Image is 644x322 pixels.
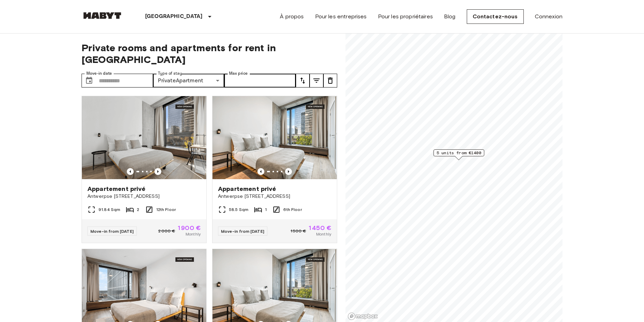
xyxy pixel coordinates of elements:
[87,193,201,200] span: Antwerpse [STREET_ADDRESS]
[82,74,96,88] button: Choose date
[82,96,207,243] a: Marketing picture of unit BE-23-003-045-001Previous imagePrevious imageAppartement privéAntwerpse...
[229,206,248,213] span: 58.5 Sqm
[221,229,264,234] span: Move-in from [DATE]
[229,71,248,76] label: Max price
[127,168,134,175] button: Previous image
[316,231,331,237] span: Monthly
[158,71,182,76] label: Type of stay
[434,149,484,160] div: Map marker
[265,206,267,213] span: 1
[212,96,337,243] a: Marketing picture of unit BE-23-003-014-001Previous imagePrevious imageAppartement privéAntwerpse...
[444,12,456,21] a: Blog
[310,74,323,88] button: tune
[145,12,203,21] p: [GEOGRAPHIC_DATA]
[323,74,337,88] button: tune
[218,185,276,193] span: Appartement privé
[212,96,337,179] img: Marketing picture of unit BE-23-003-014-001
[137,206,139,213] span: 2
[153,74,225,88] div: PrivateApartment
[98,206,120,213] span: 91.84 Sqm
[82,12,123,19] img: Habyt
[82,96,206,179] img: Marketing picture of unit BE-23-003-045-001
[296,74,310,88] button: tune
[218,193,331,200] span: Antwerpse [STREET_ADDRESS]
[154,168,161,175] button: Previous image
[82,42,337,65] span: Private rooms and apartments for rent in [GEOGRAPHIC_DATA]
[291,228,306,234] span: 1 500 €
[309,225,331,231] span: 1 450 €
[535,12,562,21] a: Connexion
[437,150,481,156] span: 5 units from €1400
[86,71,112,76] label: Move-in date
[348,312,378,320] a: Mapbox logo
[186,231,201,237] span: Monthly
[91,229,134,234] span: Move-in from [DATE]
[285,168,292,175] button: Previous image
[158,228,175,234] span: 2 000 €
[178,225,201,231] span: 1 900 €
[156,206,176,213] span: 12th Floor
[467,9,524,24] a: Contactez-nous
[87,185,146,193] span: Appartement privé
[257,168,264,175] button: Previous image
[315,12,367,21] a: Pour les entreprises
[378,12,433,21] a: Pour les propriétaires
[283,206,302,213] span: 6th Floor
[280,12,304,21] a: À propos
